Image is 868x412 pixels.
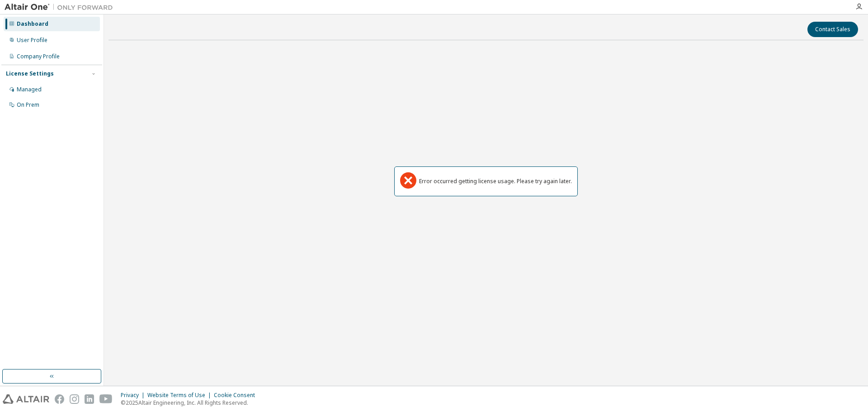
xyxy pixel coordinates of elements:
div: Company Profile [17,53,60,60]
img: facebook.svg [55,394,64,404]
div: User Profile [17,37,47,44]
img: linkedin.svg [85,394,94,404]
div: Website Terms of Use [147,392,214,399]
div: Error occurred getting license usage. Please try again later. [419,178,572,185]
img: youtube.svg [99,394,113,404]
p: © 2025 Altair Engineering, Inc. All Rights Reserved. [121,399,260,407]
div: License Settings [6,70,54,77]
div: On Prem [17,101,39,109]
button: Contact Sales [807,22,858,37]
div: Cookie Consent [214,392,260,399]
div: Privacy [121,392,147,399]
img: Altair One [5,3,118,12]
img: instagram.svg [70,394,79,404]
img: altair_logo.svg [3,394,49,404]
div: Managed [17,86,42,93]
div: Dashboard [17,20,48,28]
